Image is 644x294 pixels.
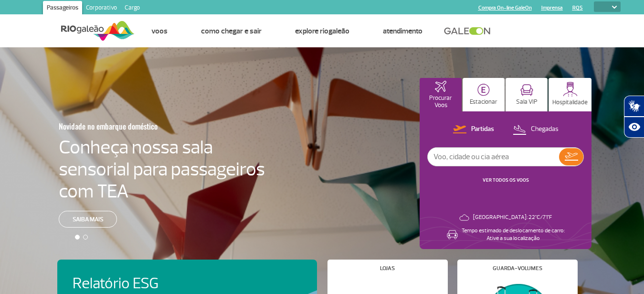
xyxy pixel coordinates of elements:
[516,98,538,106] p: Sala VIP
[478,5,532,11] a: Compra On-line GaleOn
[463,78,505,111] button: Estacionar
[428,148,559,166] input: Voo, cidade ou cia aérea
[201,26,262,36] a: Como chegar e sair
[383,26,422,36] a: Atendimento
[435,81,446,92] img: airplaneHomeActive.svg
[450,123,497,136] button: Partidas
[480,176,532,184] button: VER TODOS OS VOOS
[420,78,462,111] button: Procurar Voos
[563,82,578,97] img: hospitality.svg
[624,96,644,138] div: Plugin de acessibilidade da Hand Talk.
[477,84,490,96] img: carParkingHome.svg
[493,266,542,271] h4: Guarda-volumes
[462,227,565,242] p: Tempo estimado de deslocamento de carro: Ative a sua localização
[82,1,121,16] a: Corporativo
[541,5,563,11] a: Imprensa
[483,177,529,183] a: VER TODOS OS VOOS
[506,78,548,111] button: Sala VIP
[510,123,561,136] button: Chegadas
[121,1,144,16] a: Cargo
[624,117,644,138] button: Abrir recursos assistivos.
[43,1,82,16] a: Passageiros
[59,116,218,136] h3: Novidade no embarque doméstico
[572,5,583,11] a: RQS
[59,211,117,228] a: Saiba mais
[151,26,168,36] a: Voos
[549,78,591,111] button: Hospitalidade
[59,136,265,202] h4: Conheça nossa sala sensorial para passageiros com TEA
[424,95,457,109] p: Procurar Voos
[531,125,559,134] p: Chegadas
[552,99,588,106] p: Hospitalidade
[470,98,497,106] p: Estacionar
[471,125,494,134] p: Partidas
[520,84,533,96] img: vipRoom.svg
[295,26,349,36] a: Explore RIOgaleão
[624,96,644,117] button: Abrir tradutor de língua de sinais.
[380,266,395,271] h4: Lojas
[73,275,224,293] h4: Relatório ESG
[473,214,552,221] p: [GEOGRAPHIC_DATA]: 22°C/71°F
